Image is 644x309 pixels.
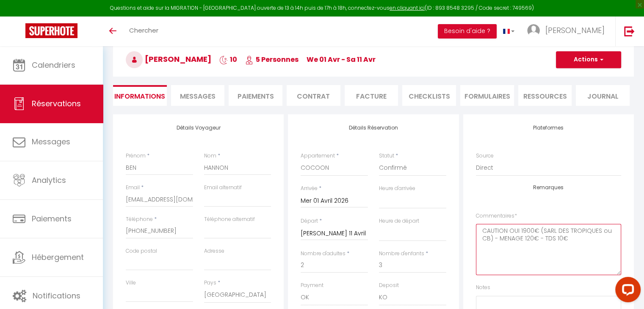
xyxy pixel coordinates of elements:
span: [PERSON_NAME] [126,54,211,64]
li: Contrat [287,85,340,106]
span: Chercher [129,26,158,35]
span: Paiements [32,213,72,224]
label: Statut [379,152,394,160]
button: Actions [556,51,621,68]
label: Nombre d'enfants [379,250,424,258]
span: 5 Personnes [245,55,299,64]
span: We 01 Avr - Sa 11 Avr [307,55,376,64]
label: Deposit [379,281,399,290]
label: Email alternatif [204,184,242,192]
button: Besoin d'aide ? [438,24,497,39]
label: Ville [126,279,136,287]
li: Informations [113,85,167,106]
img: ... [527,24,540,37]
label: Nombre d'adultes [301,250,345,258]
label: Code postal [126,247,157,255]
li: Facture [345,85,398,106]
label: Prénom [126,152,146,160]
span: Messages [180,91,216,101]
label: Appartement [301,152,335,160]
h4: Détails Voyageur [126,125,271,131]
span: Analytics [32,175,66,185]
label: Nom [204,152,216,160]
label: Heure de départ [379,217,419,225]
li: CHECKLISTS [402,85,456,106]
span: Notifications [33,290,80,301]
img: Super Booking [25,23,77,38]
li: FORMULAIRES [460,85,514,106]
li: Journal [576,85,630,106]
span: Calendriers [32,60,75,70]
label: Notes [476,284,490,292]
label: Source [476,152,494,160]
a: en cliquant ici [390,4,425,11]
span: Réservations [32,98,81,109]
label: Pays [204,279,216,287]
span: Hébergement [32,252,84,262]
iframe: LiveChat chat widget [608,273,644,309]
span: Messages [32,136,70,147]
h4: Plateformes [476,125,621,131]
li: Paiements [229,85,282,106]
label: Téléphone [126,215,153,223]
a: ... [PERSON_NAME] [521,17,615,46]
label: Heure d'arrivée [379,185,415,193]
li: Ressources [518,85,572,106]
label: Payment [301,281,323,290]
label: Commentaires [476,212,517,220]
label: Départ [301,217,318,225]
span: [PERSON_NAME] [545,25,605,36]
img: logout [624,26,635,36]
h4: Remarques [476,185,621,190]
h4: Détails Réservation [301,125,446,131]
label: Email [126,184,140,192]
label: Arrivée [301,185,318,193]
a: Chercher [123,17,165,46]
label: Téléphone alternatif [204,215,255,223]
label: Adresse [204,247,224,255]
span: 10 [219,55,237,64]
